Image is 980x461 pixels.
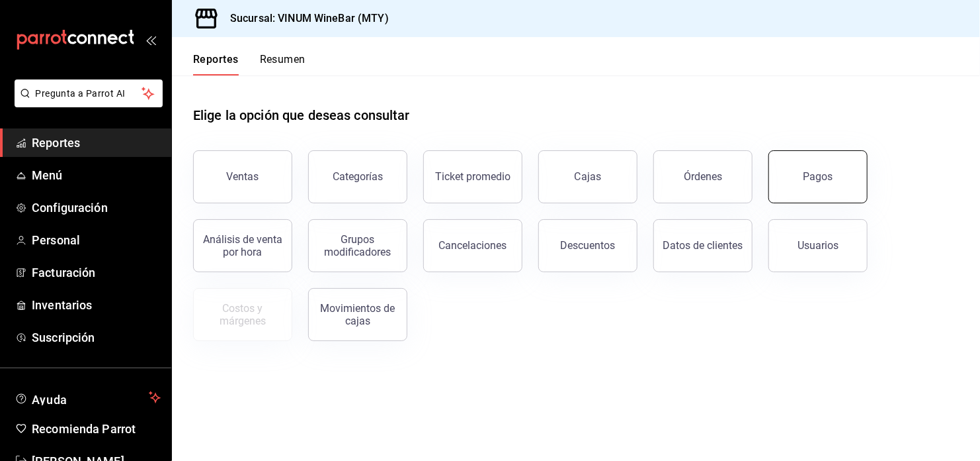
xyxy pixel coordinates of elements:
button: Ventas [193,150,292,203]
div: Descuentos [561,239,616,252]
h1: Elige la opción que deseas consultar [193,105,410,125]
span: Ayuda [32,389,143,405]
button: Pagos [768,150,868,203]
button: Resumen [260,53,306,76]
button: Reportes [193,53,239,76]
div: Pagos [803,170,833,183]
button: Ticket promedio [423,150,522,203]
div: navigation tabs [193,53,306,76]
button: Pregunta a Parrot AI [15,79,163,107]
button: Datos de clientes [653,219,753,272]
button: Usuarios [768,219,868,272]
span: Configuración [32,199,161,217]
h3: Sucursal: VINUM WineBar (MTY) [220,11,389,26]
span: Reportes [32,134,161,152]
span: Recomienda Parrot [32,420,161,438]
button: Cancelaciones [423,219,522,272]
div: Ventas [227,170,259,183]
button: Grupos modificadores [308,219,407,272]
button: Descuentos [538,219,637,272]
button: Análisis de venta por hora [193,219,292,272]
div: Ticket promedio [435,170,510,183]
div: Cajas [575,169,602,185]
div: Órdenes [684,170,722,183]
div: Datos de clientes [663,239,743,252]
div: Costos y márgenes [202,302,284,327]
button: Órdenes [653,150,753,203]
div: Análisis de venta por hora [202,233,284,258]
span: Suscripción [32,329,161,346]
button: Contrata inventarios para ver este reporte [193,288,292,341]
div: Movimientos de cajas [317,302,399,327]
span: Facturación [32,264,161,282]
div: Categorías [333,170,383,183]
span: Menú [32,166,161,184]
button: Movimientos de cajas [308,288,407,341]
div: Grupos modificadores [317,233,399,258]
button: open_drawer_menu [145,34,156,45]
div: Cancelaciones [439,239,507,252]
span: Pregunta a Parrot AI [36,87,142,101]
div: Usuarios [797,239,838,252]
span: Inventarios [32,296,161,314]
a: Pregunta a Parrot AI [9,96,163,110]
button: Categorías [308,150,407,203]
a: Cajas [538,150,637,203]
span: Personal [32,231,161,249]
